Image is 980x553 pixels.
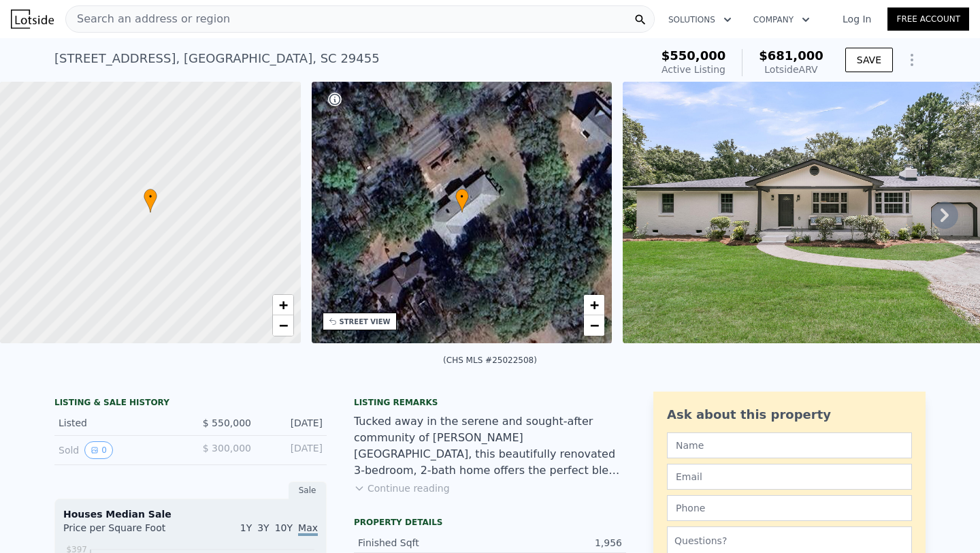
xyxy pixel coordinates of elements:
[354,517,626,528] div: Property details
[54,49,380,68] div: [STREET_ADDRESS] , [GEOGRAPHIC_DATA] , SC 29455
[273,315,293,336] a: Zoom out
[667,495,912,521] input: Phone
[340,317,391,327] div: STREET VIEW
[84,441,113,459] button: View historical data
[661,64,725,75] span: Active Listing
[54,397,327,411] div: LISTING & SALE HISTORY
[667,464,912,490] input: Email
[657,7,742,32] button: Solutions
[240,522,252,533] span: 1Y
[144,191,157,203] span: •
[455,191,469,203] span: •
[278,296,287,313] span: +
[59,416,180,430] div: Listed
[455,189,469,212] div: •
[661,48,726,63] span: $550,000
[584,315,604,336] a: Zoom out
[63,521,191,543] div: Price per Square Foot
[742,7,821,32] button: Company
[354,481,450,495] button: Continue reading
[203,417,251,428] span: $ 550,000
[63,507,318,521] div: Houses Median Sale
[203,443,251,454] span: $ 300,000
[887,7,969,31] a: Free Account
[667,432,912,458] input: Name
[59,441,180,459] div: Sold
[273,295,293,315] a: Zoom in
[590,296,599,313] span: +
[584,295,604,315] a: Zoom in
[358,536,490,550] div: Finished Sqft
[66,11,230,27] span: Search an address or region
[845,48,893,72] button: SAVE
[354,413,626,479] div: Tucked away in the serene and sought-after community of [PERSON_NAME][GEOGRAPHIC_DATA], this beau...
[144,189,157,212] div: •
[289,481,327,499] div: Sale
[275,522,293,533] span: 10Y
[898,46,926,74] button: Show Options
[443,355,537,365] div: (CHS MLS #25022508)
[759,63,823,76] div: Lotside ARV
[354,397,626,408] div: Listing remarks
[278,317,287,334] span: −
[262,441,323,459] div: [DATE]
[298,522,318,536] span: Max
[826,12,887,26] a: Log In
[759,48,823,63] span: $681,000
[11,10,54,29] img: Lotside
[490,536,622,550] div: 1,956
[667,405,912,424] div: Ask about this property
[590,317,599,334] span: −
[262,416,323,430] div: [DATE]
[257,522,269,533] span: 3Y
